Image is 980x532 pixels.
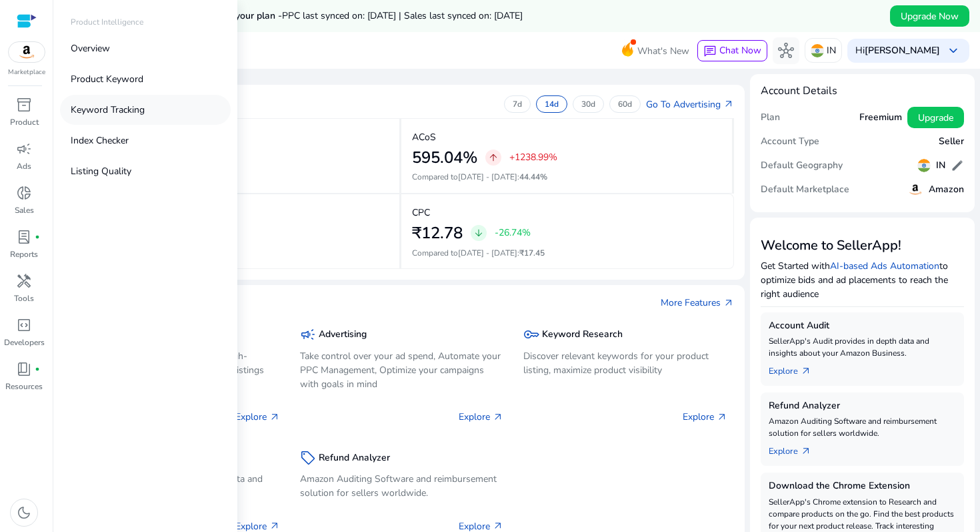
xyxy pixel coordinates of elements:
[71,41,110,55] p: Overview
[88,11,523,22] h5: Data syncs run less frequently on your plan -
[71,16,143,28] p: Product Intelligence
[16,185,32,201] span: donut_small
[769,320,957,332] h5: Account Audit
[17,160,31,172] p: Ads
[769,481,957,492] h5: Download the Chrome Extension
[319,329,367,340] h5: Advertising
[10,248,38,260] p: Reports
[523,349,727,377] p: Discover relevant keywords for your product listing, maximize product visibility
[801,446,811,457] span: arrow_outward
[929,184,964,196] h5: Amazon
[458,172,517,182] span: [DATE] - [DATE]
[761,136,819,148] h5: Account Type
[618,99,632,109] p: 60d
[761,184,849,196] h5: Default Marketplace
[523,326,539,342] span: key
[830,260,939,272] a: AI-based Ads Automation
[5,380,43,392] p: Resources
[4,336,45,348] p: Developers
[769,439,822,458] a: Explorearrow_outward
[855,46,940,55] p: Hi
[769,401,957,412] h5: Refund Analyzer
[890,5,969,27] button: Upgrade Now
[827,39,836,62] p: IN
[513,99,522,109] p: 7d
[14,292,34,304] p: Tools
[761,259,965,301] p: Get Started with to optimize bids and ad placements to reach the right audience
[859,112,902,123] h5: Freemium
[412,148,477,168] h2: 595.04%
[951,159,964,172] span: edit
[71,103,145,117] p: Keyword Tracking
[269,412,280,423] span: arrow_outward
[16,317,32,333] span: code_blocks
[300,450,316,466] span: sell
[865,44,940,57] b: [PERSON_NAME]
[412,171,721,183] p: Compared to :
[282,9,523,22] span: PPC last synced on: [DATE] | Sales last synced on: [DATE]
[901,9,959,23] span: Upgrade Now
[459,410,503,424] p: Explore
[71,134,129,148] p: Index Checker
[35,234,40,240] span: fiber_manual_record
[16,505,32,521] span: dark_mode
[15,204,34,216] p: Sales
[723,99,734,109] span: arrow_outward
[71,164,131,178] p: Listing Quality
[542,329,623,340] h5: Keyword Research
[473,228,484,238] span: arrow_downward
[8,67,45,77] p: Marketplace
[300,326,316,342] span: campaign
[761,238,965,254] h3: Welcome to SellerApp!
[907,182,923,198] img: amazon.svg
[918,111,953,125] span: Upgrade
[16,361,32,377] span: book_4
[761,160,843,172] h5: Default Geography
[945,43,961,59] span: keyboard_arrow_down
[723,298,734,308] span: arrow_outward
[761,85,965,97] h4: Account Details
[16,141,32,157] span: campaign
[661,296,734,310] a: More Featuresarrow_outward
[646,97,734,111] a: Go To Advertisingarrow_outward
[495,228,531,238] p: -26.74%
[10,116,39,128] p: Product
[16,97,32,113] span: inventory_2
[773,37,799,64] button: hub
[35,366,40,372] span: fiber_manual_record
[412,130,436,144] p: ACoS
[801,366,811,376] span: arrow_outward
[71,72,143,86] p: Product Keyword
[703,45,717,58] span: chat
[545,99,559,109] p: 14d
[412,224,463,243] h2: ₹12.78
[761,112,780,123] h5: Plan
[717,412,727,423] span: arrow_outward
[16,229,32,245] span: lab_profile
[811,44,824,57] img: in.svg
[939,136,964,148] h5: Seller
[458,248,517,258] span: [DATE] - [DATE]
[683,410,727,424] p: Explore
[581,99,595,109] p: 30d
[509,153,557,162] p: +1238.99%
[519,248,545,258] span: ₹17.45
[412,247,722,259] p: Compared to :
[269,521,280,531] span: arrow_outward
[300,349,504,391] p: Take control over your ad spend, Automate your PPC Management, Optimize your campaigns with goals...
[637,39,689,63] span: What's New
[697,40,767,61] button: chatChat Now
[778,43,794,59] span: hub
[519,172,547,182] span: 44.44%
[917,159,931,172] img: in.svg
[488,152,499,163] span: arrow_upward
[493,412,503,423] span: arrow_outward
[769,335,957,359] p: SellerApp's Audit provides in depth data and insights about your Amazon Business.
[412,206,430,220] p: CPC
[300,472,504,500] p: Amazon Auditing Software and reimbursement solution for sellers worldwide.
[319,453,390,464] h5: Refund Analyzer
[16,273,32,289] span: handyman
[235,410,280,424] p: Explore
[719,44,761,57] span: Chat Now
[769,415,957,439] p: Amazon Auditing Software and reimbursement solution for sellers worldwide.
